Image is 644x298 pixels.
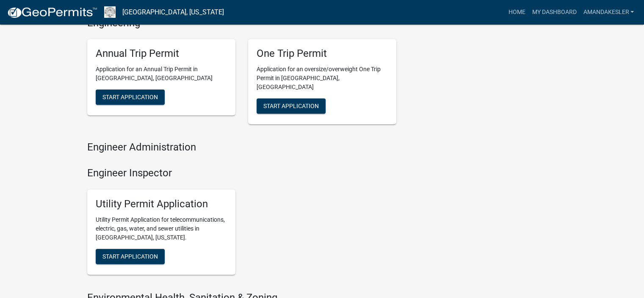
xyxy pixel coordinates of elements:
h5: Annual Trip Permit [96,47,227,60]
a: My Dashboard [528,4,580,20]
span: Start Application [102,94,158,100]
button: Start Application [96,249,165,264]
img: Franklin County, Iowa [104,6,116,18]
a: Home [505,4,528,20]
a: AmandaKesler [580,4,637,20]
h5: Utility Permit Application [96,198,227,210]
p: Application for an oversize/overweight One Trip Permit in [GEOGRAPHIC_DATA], [GEOGRAPHIC_DATA] [257,65,388,92]
a: [GEOGRAPHIC_DATA], [US_STATE] [122,5,224,19]
p: Utility Permit Application for telecommunications, electric, gas, water, and sewer utilities in [... [96,215,227,242]
span: Start Application [102,253,158,259]
span: Start Application [263,103,319,109]
h4: Engineer Inspector [87,167,396,179]
h5: One Trip Permit [257,47,388,60]
p: Application for an Annual Trip Permit in [GEOGRAPHIC_DATA], [GEOGRAPHIC_DATA] [96,65,227,83]
h4: Engineer Administration [87,141,396,153]
button: Start Application [257,98,326,114]
button: Start Application [96,89,165,105]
